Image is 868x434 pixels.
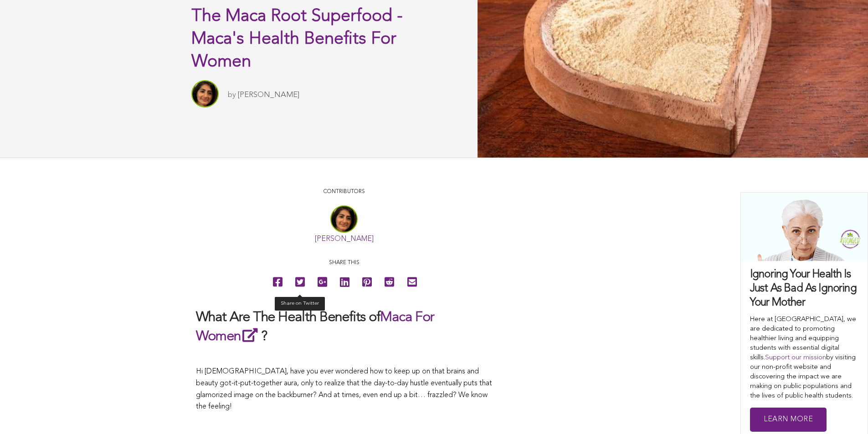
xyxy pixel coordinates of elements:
[191,80,219,107] img: Sitara Darvish
[196,259,492,267] p: Share this
[822,390,868,434] iframe: Chat Widget
[290,272,310,292] a: Share on Twitter
[275,297,325,310] div: Share on Twitter
[191,8,403,71] span: The Maca Root Superfood - Maca's Health Benefits For Women
[750,408,827,432] a: Learn More
[196,311,434,343] a: Maca For Women
[196,309,492,346] h2: What Are The Health Benefits of ?
[196,368,492,410] span: Hi [DEMOGRAPHIC_DATA], have you ever wondered how to keep up on that brains and beauty got-it-put...
[196,188,492,196] p: CONTRIBUTORS
[315,235,374,243] a: [PERSON_NAME]
[228,91,236,99] span: by
[238,91,299,99] a: [PERSON_NAME]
